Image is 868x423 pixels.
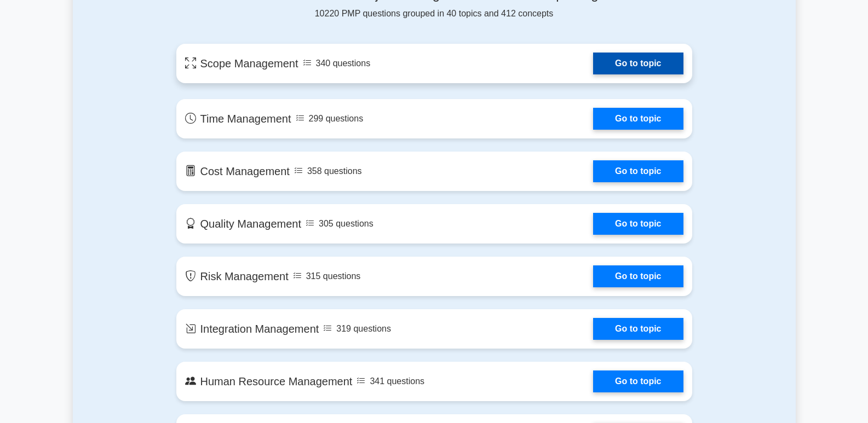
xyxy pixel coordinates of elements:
a: Go to topic [593,265,683,287]
a: Go to topic [593,318,683,340]
a: Go to topic [593,108,683,130]
a: Go to topic [593,213,683,235]
a: Go to topic [593,53,683,74]
a: Go to topic [593,160,683,182]
a: Go to topic [593,370,683,392]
